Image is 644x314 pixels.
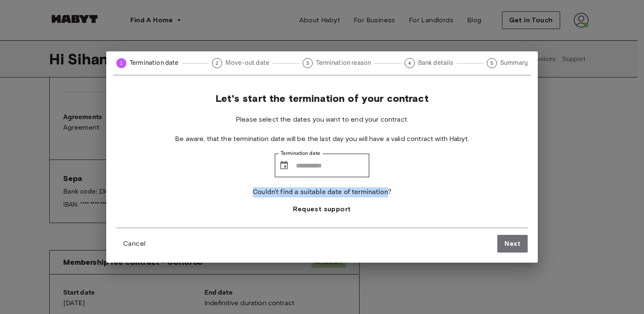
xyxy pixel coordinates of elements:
[491,61,493,66] text: 5
[500,59,528,67] span: Summary
[316,59,371,67] span: Termination reason
[123,239,145,249] span: Cancel
[408,61,411,66] text: 4
[418,59,453,67] span: Bank details
[293,204,351,214] span: Request support
[215,92,429,105] span: Let's start the termination of your contract
[253,187,391,197] p: Couldn't find a suitable date of termination?
[116,235,152,252] button: Cancel
[306,61,309,66] text: 3
[236,115,408,124] span: Please select the dates you want to end your contract.
[175,134,469,144] span: Be aware, that the termination date will be the last day you will have a valid contract with Habyt.
[276,157,292,174] button: Choose date
[281,150,320,157] label: Termination date
[216,61,218,66] text: 2
[130,59,179,67] span: Termination date
[120,60,123,66] text: 1
[286,201,357,218] button: Request support
[225,59,269,67] span: Move-out date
